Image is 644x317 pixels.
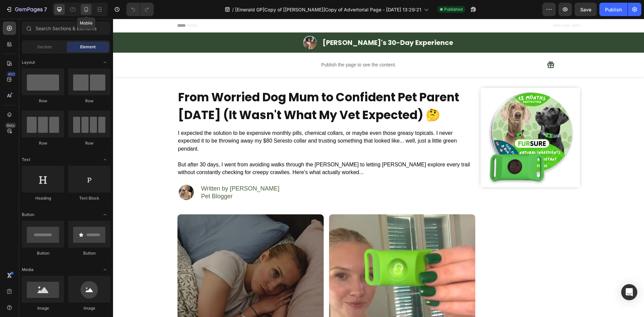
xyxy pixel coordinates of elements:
h2: From Worried Dog Mum to Confident Pet Parent [DATE] (It Wasn't What My Vet Expected) 🤔 [64,69,362,106]
img: gempages_584814928070705733-fe3bfaea-37a7-4c7c-a940-137c1391222c.png [368,69,467,168]
strong: [PERSON_NAME]'s 30-Day Experience [210,19,340,29]
span: Toggle open [100,57,110,68]
span: Save [580,7,591,12]
input: Search Sections & Elements [22,21,110,35]
span: / [232,6,234,13]
span: Element [80,44,96,50]
span: Media [22,267,34,273]
div: Heading [22,195,64,201]
span: [Emerald GP]Copy of [[PERSON_NAME]]Copy of Advertorial Page - [DATE] 13:29:21 [235,6,421,13]
p: Publish the page to see the content. [64,43,427,50]
span: Toggle open [100,209,110,220]
p: 7 [44,5,47,13]
span: Section [37,44,52,50]
span: Toggle open [100,154,110,165]
p: Written by [PERSON_NAME] [88,166,167,174]
img: [object Object] [64,165,82,182]
div: Row [68,98,110,104]
iframe: Design area [113,19,644,317]
div: Button [22,250,64,256]
button: 7 [3,3,50,16]
div: Open Intercom Messenger [621,284,637,300]
div: Button [68,250,110,256]
p: Pet Blogger [88,174,167,181]
span: But after 30 days, I went from avoiding walks through the [PERSON_NAME] to letting [PERSON_NAME] ... [65,143,357,156]
span: Text [22,157,30,163]
span: Toggle open [100,264,110,275]
div: Row [22,140,64,146]
div: 450 [6,71,16,77]
span: Layout [22,59,35,65]
div: Row [68,140,110,146]
span: Button [22,212,34,218]
div: Text Block [68,195,110,201]
button: Publish [599,3,628,16]
span: I expected the solution to be expensive monthly pills, chemical collars, or maybe even those grea... [65,111,344,133]
div: Image [22,305,64,311]
button: Save [575,3,597,16]
div: Image [68,305,110,311]
div: Row [22,98,64,104]
div: Publish [605,6,622,13]
div: Beta [5,123,16,128]
span: Published [444,6,463,12]
div: Undo/Redo [126,3,154,16]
